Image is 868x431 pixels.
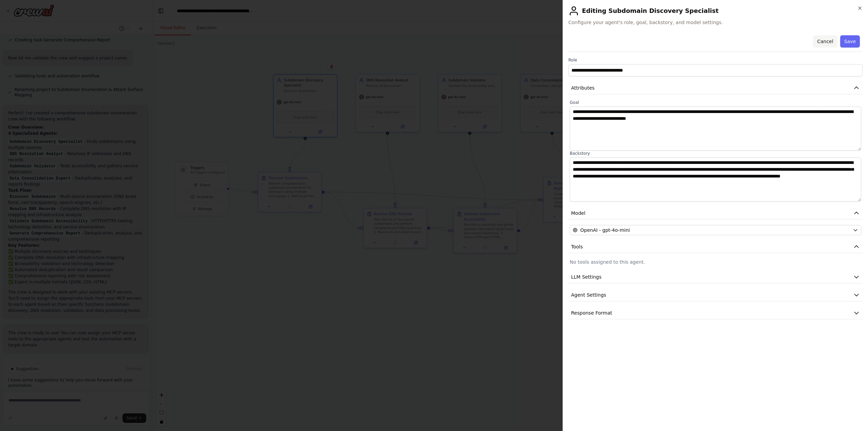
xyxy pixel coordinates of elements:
button: Tools [568,241,863,253]
button: Agent Settings [568,289,863,301]
h2: Editing Subdomain Discovery Specialist [568,5,863,16]
p: No tools assigned to this agent. [570,259,861,265]
span: Attributes [571,85,595,91]
span: OpenAI - gpt-4o-mini [580,227,630,233]
span: Agent Settings [571,292,606,298]
label: Backstory [570,151,861,156]
span: Model [571,210,585,217]
span: Configure your agent's role, goal, backstory, and model settings. [568,19,863,26]
span: Tools [571,243,583,250]
button: Cancel [813,35,837,48]
label: Goal [570,100,861,105]
span: LLM Settings [571,274,602,280]
label: Role [568,57,863,63]
span: Response Format [571,310,612,316]
button: Response Format [568,307,863,319]
button: Model [568,207,863,220]
button: Attributes [568,82,863,94]
button: OpenAI - gpt-4o-mini [570,225,861,235]
button: Save [840,35,860,48]
button: LLM Settings [568,271,863,283]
